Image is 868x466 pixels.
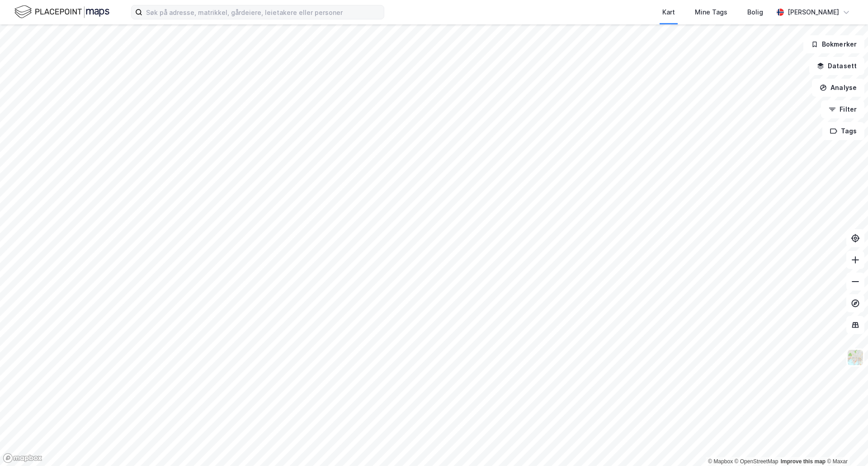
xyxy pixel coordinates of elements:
button: Bokmerker [803,35,864,53]
a: Mapbox homepage [3,453,42,463]
iframe: Chat Widget [823,423,868,466]
img: Z [847,349,864,366]
button: Tags [822,122,864,140]
button: Datasett [809,57,864,75]
button: Analyse [812,79,864,97]
a: Improve this map [781,458,826,465]
a: OpenStreetMap [735,458,778,465]
div: Mine Tags [695,7,727,18]
input: Søk på adresse, matrikkel, gårdeiere, leietakere eller personer [142,5,384,19]
div: Bolig [747,7,763,18]
button: Filter [821,100,864,118]
a: Mapbox [708,458,733,465]
img: logo.f888ab2527a4732fd821a326f86c7f29.svg [14,4,109,20]
div: [PERSON_NAME] [788,7,839,18]
div: Kart [662,7,675,18]
div: Kontrollprogram for chat [823,423,868,466]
